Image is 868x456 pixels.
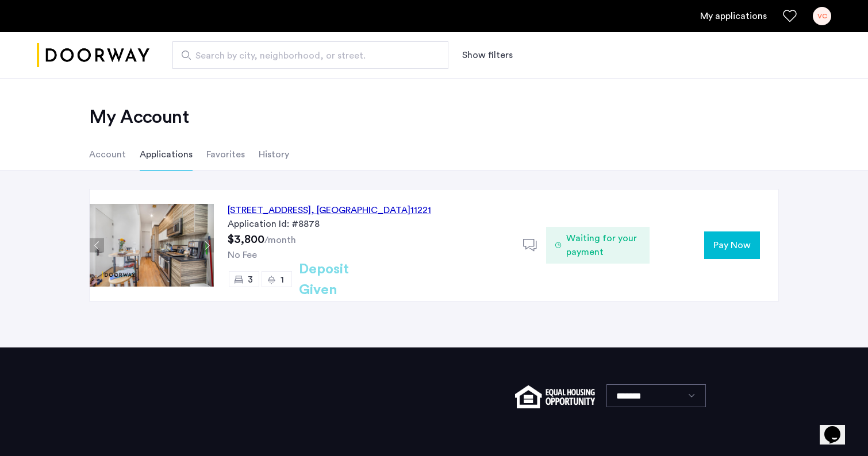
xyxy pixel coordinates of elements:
[90,238,104,253] button: Previous apartment
[195,49,416,63] span: Search by city, neighborhood, or street.
[566,231,640,259] span: Waiting for your payment
[281,275,284,284] span: 1
[89,106,779,129] h2: My Account
[299,259,390,300] h2: Deposit Given
[89,138,126,171] li: Account
[783,9,797,23] a: Favorites
[37,34,149,77] img: logo
[700,9,767,23] a: My application
[462,48,513,62] button: Show or hide filters
[248,275,253,284] span: 3
[515,385,595,408] img: equal-housing.png
[713,238,751,252] span: Pay Now
[820,410,857,445] iframe: chat widget
[606,384,706,407] select: Language select
[206,138,245,171] li: Favorites
[140,138,193,171] li: Applications
[311,206,410,215] span: , [GEOGRAPHIC_DATA]
[228,203,431,217] div: [STREET_ADDRESS] 11221
[228,250,257,260] span: No Fee
[228,234,264,245] span: $3,800
[259,138,289,171] li: History
[37,34,149,77] a: Cazamio logo
[90,204,214,287] img: Apartment photo
[199,238,214,253] button: Next apartment
[704,231,760,259] button: button
[228,217,509,231] div: Application Id: #8878
[172,41,448,69] input: Apartment Search
[264,235,296,245] sub: /month
[813,7,831,25] div: VC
